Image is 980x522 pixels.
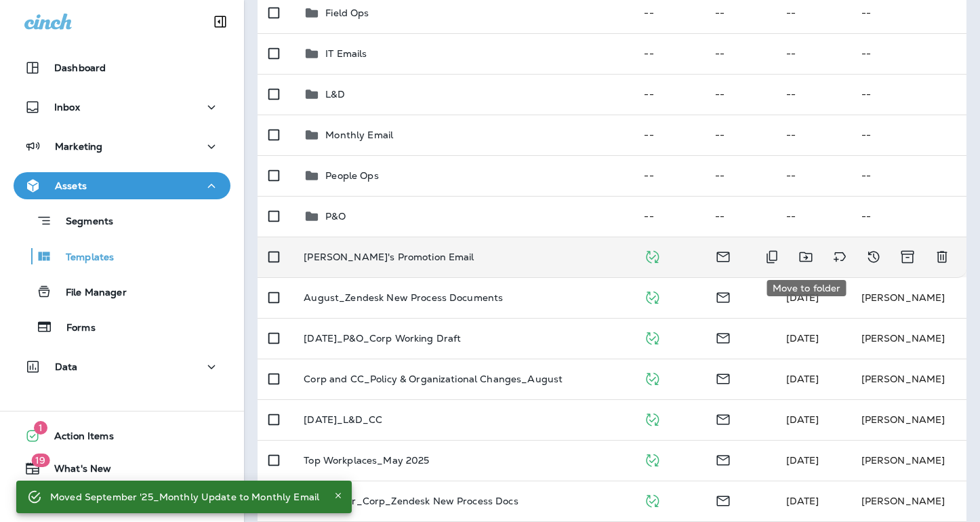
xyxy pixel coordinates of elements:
[715,453,731,465] span: Email
[325,170,378,181] p: People Ops
[715,249,731,262] span: Email
[851,481,966,521] td: [PERSON_NAME]
[304,292,503,303] p: August_Zendesk New Process Documents
[14,277,230,306] button: File Manager
[860,243,887,270] button: View Changelog
[786,495,819,507] span: KeeAna Ward
[644,331,661,343] span: Published
[715,412,731,424] span: Email
[851,399,966,440] td: [PERSON_NAME]
[201,8,239,35] button: Collapse Sidebar
[644,290,661,302] span: Published
[325,89,344,100] p: L&D
[704,115,775,155] td: --
[704,196,775,237] td: --
[53,322,96,335] p: Forms
[786,454,819,466] span: Cydney Liberman
[52,287,127,300] p: File Manager
[14,422,230,449] button: 1Action Items
[54,62,106,73] p: Dashboard
[304,496,518,506] p: September_Corp_Zendesk New Process Docs
[14,206,230,235] button: Segments
[715,290,731,302] span: Email
[14,242,230,270] button: Templates
[786,292,819,304] span: KeeAna Ward
[704,74,775,115] td: --
[14,94,230,121] button: Inbox
[715,372,731,384] span: Email
[325,7,369,18] p: Field Ops
[786,414,819,426] span: KeeAna Ward
[41,463,111,479] span: What's New
[633,196,704,237] td: --
[704,155,775,196] td: --
[633,33,704,74] td: --
[851,318,966,359] td: [PERSON_NAME]
[14,54,230,81] button: Dashboard
[14,133,230,160] button: Marketing
[786,332,819,344] span: KeeAna Ward
[330,487,346,504] button: Close
[52,216,113,229] p: Segments
[304,252,474,262] p: [PERSON_NAME]'s Promotion Email
[704,33,775,74] td: --
[767,280,846,296] div: Move to folder
[633,155,704,196] td: --
[792,243,819,270] button: Move to folder
[851,155,966,196] td: --
[14,353,230,380] button: Data
[50,485,319,509] div: Moved September '25_Monthly Update to Monthly Email
[55,361,78,372] p: Data
[54,102,80,113] p: Inbox
[31,454,49,467] span: 19
[851,277,966,318] td: [PERSON_NAME]
[786,373,819,385] span: KeeAna Ward
[325,48,367,59] p: IT Emails
[14,487,230,515] button: Support
[758,243,785,270] button: Duplicate
[644,453,661,465] span: Published
[325,129,393,140] p: Monthly Email
[644,249,661,262] span: Published
[55,141,102,152] p: Marketing
[775,115,851,155] td: --
[14,455,230,482] button: 19What's New
[304,374,563,384] p: Corp and CC_Policy & Organizational Changes_August
[304,455,429,466] p: Top Workplaces_May 2025
[851,33,966,74] td: --
[52,252,114,264] p: Templates
[851,74,966,115] td: --
[55,180,87,191] p: Assets
[851,115,966,155] td: --
[775,74,851,115] td: --
[644,412,661,424] span: Published
[633,74,704,115] td: --
[715,494,731,506] span: Email
[928,243,956,270] button: Delete
[304,333,461,344] p: [DATE]_P&O_Corp Working Draft
[14,172,230,199] button: Assets
[14,313,230,341] button: Forms
[775,155,851,196] td: --
[851,196,966,237] td: --
[715,331,731,343] span: Email
[775,33,851,74] td: --
[851,359,966,399] td: [PERSON_NAME]
[894,243,922,270] button: Archive
[826,243,853,270] button: Add tags
[304,414,382,425] p: [DATE]_L&D_CC
[34,421,47,435] span: 1
[325,211,345,222] p: P&O
[41,430,114,447] span: Action Items
[851,440,966,481] td: [PERSON_NAME]
[775,196,851,237] td: --
[633,115,704,155] td: --
[644,494,661,506] span: Published
[644,372,661,384] span: Published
